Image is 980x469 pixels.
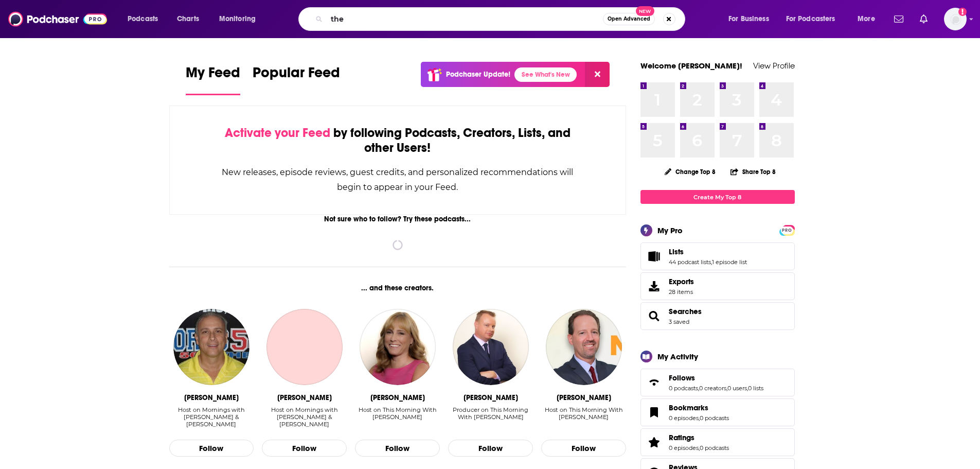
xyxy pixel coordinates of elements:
a: Bookmarks [644,405,665,420]
button: Follow [262,440,347,457]
span: Ratings [669,433,694,442]
button: open menu [721,11,782,27]
a: Searches [669,307,702,316]
p: Podchaser Update! [446,70,510,79]
button: open menu [120,11,171,27]
a: Charts [170,11,205,27]
div: Host on This Morning With [PERSON_NAME] [541,406,626,421]
div: New releases, episode reviews, guest credits, and personalized recommendations will begin to appe... [221,165,575,195]
a: 0 lists [748,385,763,392]
span: , [698,385,699,392]
span: Bookmarks [640,398,795,426]
input: Search podcasts, credits, & more... [327,11,603,27]
span: PRO [781,227,793,234]
img: Gordon Deal [546,309,622,385]
a: Ratings [644,435,665,449]
div: by following Podcasts, Creators, Lists, and other Users! [221,126,575,155]
span: Searches [640,302,795,330]
span: New [636,6,654,16]
span: For Business [728,12,769,26]
button: Follow [448,440,533,457]
button: Show profile menu [944,8,967,30]
button: Share Top 8 [730,162,776,182]
span: My Feed [186,64,240,88]
span: Charts [177,12,199,26]
span: Exports [669,277,694,286]
a: Mike Gavin [453,309,529,385]
span: Follows [669,373,695,383]
div: My Pro [657,225,683,235]
div: My Activity [657,352,698,361]
a: PRO [781,226,793,234]
div: Producer on This Morning With Gordon Deal [448,406,533,428]
span: , [711,258,712,266]
span: For Podcasters [786,12,835,26]
img: User Profile [944,8,967,30]
a: My Feed [186,64,240,95]
div: Search podcasts, credits, & more... [308,7,695,31]
span: Follows [640,369,795,396]
a: 0 podcasts [700,444,729,451]
img: Greg Gaston [173,309,250,385]
div: ... and these creators. [169,284,627,292]
a: 0 episodes [669,444,699,451]
div: Producer on This Morning With [PERSON_NAME] [448,406,533,421]
a: View Profile [753,61,795,71]
div: Eli Savoie [277,393,332,402]
button: Open AdvancedNew [603,13,655,25]
a: 0 podcasts [669,385,698,392]
span: Activate your Feed [225,125,330,141]
div: Host on This Morning With [PERSON_NAME] [355,406,440,421]
div: Host on Mornings with [PERSON_NAME] & [PERSON_NAME] [262,406,347,428]
a: Eli Savoie [266,309,343,385]
a: 0 podcasts [700,414,729,422]
div: Jennifer Kushinka [370,393,425,402]
span: Monitoring [219,12,256,26]
a: 0 creators [699,385,726,392]
a: Show notifications dropdown [916,10,932,28]
span: Open Advanced [608,16,650,22]
a: Searches [644,309,665,323]
span: , [699,444,700,451]
span: Exports [644,279,665,293]
a: Lists [669,247,747,256]
img: Podchaser - Follow, Share and Rate Podcasts [8,9,107,29]
a: Create My Top 8 [640,190,795,204]
a: Show notifications dropdown [890,10,907,28]
span: Logged in as ereardon [944,8,967,30]
span: Popular Feed [253,64,340,88]
a: See What's New [514,67,577,82]
a: Bookmarks [669,403,729,412]
div: Gordon Deal [557,393,611,402]
a: 0 users [727,385,747,392]
a: Follows [644,375,665,390]
div: Host on This Morning With Gordon Deal [541,406,626,428]
div: Host on This Morning With Gordon Deal [355,406,440,428]
span: More [858,12,875,26]
span: Bookmarks [669,403,708,412]
span: Lists [640,242,795,270]
span: Lists [669,247,684,256]
span: , [699,414,700,422]
div: Host on Mornings with Greg & Eli [262,406,347,428]
button: open menu [850,11,888,27]
a: Welcome [PERSON_NAME]! [640,61,742,71]
button: Follow [541,440,626,457]
button: Change Top 8 [658,165,722,178]
a: 1 episode list [712,258,747,266]
div: Host on Mornings with [PERSON_NAME] & [PERSON_NAME] [169,406,254,428]
img: Jennifer Kushinka [360,309,436,385]
div: Not sure who to follow? Try these podcasts... [169,215,627,223]
svg: Add a profile image [958,8,967,16]
a: 3 saved [669,318,689,325]
span: Ratings [640,428,795,456]
a: Ratings [669,433,729,442]
span: Podcasts [128,12,158,26]
a: Exports [640,272,795,300]
a: Popular Feed [253,64,340,95]
span: 28 items [669,288,694,296]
